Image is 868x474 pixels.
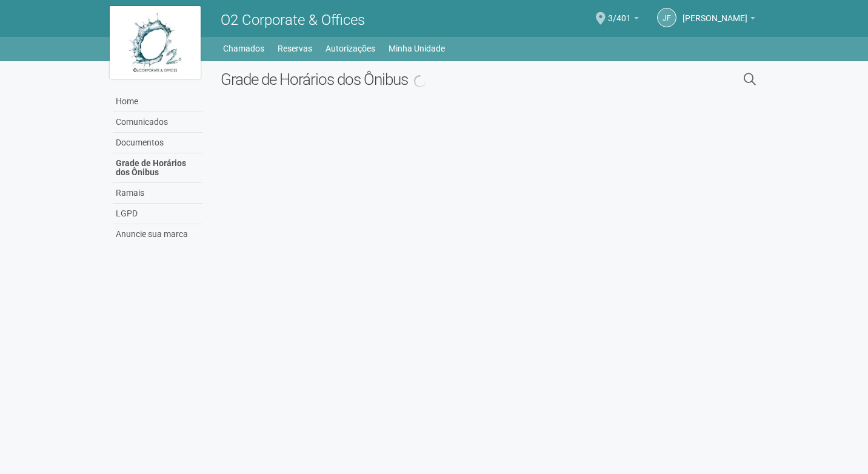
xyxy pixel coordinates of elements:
[113,224,202,244] a: Anuncie sua marca
[657,8,676,27] a: JF
[223,40,264,57] a: Chamados
[113,92,202,112] a: Home
[221,70,619,88] h2: Grade de Horários dos Ônibus
[683,15,755,25] a: [PERSON_NAME]
[683,2,747,23] span: Jaidete Freitas
[278,40,312,57] a: Reservas
[221,12,365,28] span: O2 Corporate & Offices
[608,15,639,25] a: 3/401
[113,153,202,183] a: Grade de Horários dos Ônibus
[113,112,202,133] a: Comunicados
[113,133,202,153] a: Documentos
[412,73,429,90] img: spinner.png
[326,40,375,57] a: Autorizações
[110,6,201,79] img: logo.jpg
[389,40,445,57] a: Minha Unidade
[113,204,202,224] a: LGPD
[608,2,631,23] span: 3/401
[113,183,202,204] a: Ramais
